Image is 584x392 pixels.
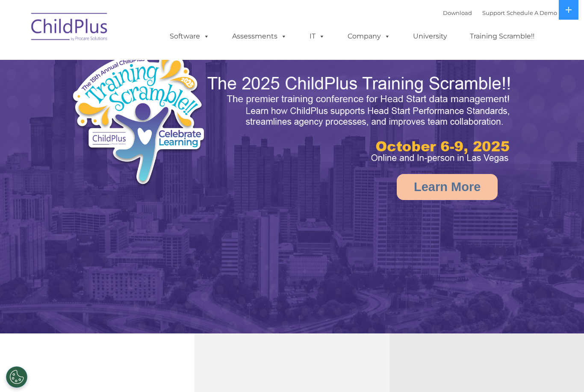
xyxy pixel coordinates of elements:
[443,9,472,16] a: Download
[461,28,543,45] a: Training Scramble!!
[339,28,399,45] a: Company
[161,28,218,45] a: Software
[507,9,557,16] a: Schedule A Demo
[224,28,295,45] a: Assessments
[397,174,498,200] a: Learn More
[404,28,456,45] a: University
[27,7,112,50] img: ChildPlus by Procare Solutions
[482,9,505,16] a: Support
[301,28,333,45] a: IT
[443,9,557,16] font: |
[6,366,27,388] button: Cookies Settings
